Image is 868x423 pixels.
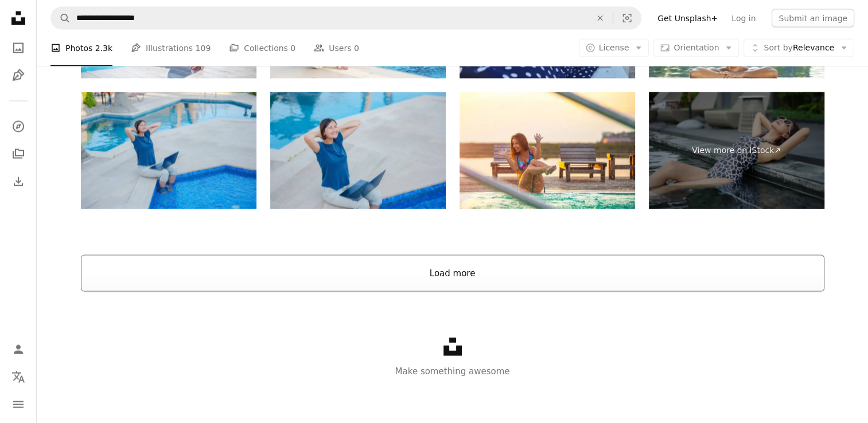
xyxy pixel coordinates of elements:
[7,115,30,138] a: Explore
[651,9,725,28] a: Get Unsplash+
[290,42,295,54] span: 0
[81,92,256,209] img: Young business woman working at computer by hotel pool.
[7,37,30,60] a: Photos
[460,92,635,209] img: Beautiful girl having fun by the swimming pool
[314,30,359,66] a: Users 0
[7,64,30,87] a: Illustrations
[7,393,30,416] button: Menu
[196,42,211,54] span: 109
[674,43,719,52] span: Orientation
[772,9,854,28] button: Submit an image
[649,92,824,209] a: View more on iStock↗
[51,7,71,29] button: Search Unsplash
[653,39,739,57] button: Orientation
[587,7,613,29] button: Clear
[744,39,854,57] button: Sort byRelevance
[81,255,824,292] button: Load more
[131,30,211,66] a: Illustrations 109
[613,7,641,29] button: Visual search
[764,42,834,54] span: Relevance
[354,42,359,54] span: 0
[7,143,30,166] a: Collections
[579,39,649,57] button: License
[270,92,446,209] img: Young business woman working at computer by hotel pool.
[229,30,295,66] a: Collections 0
[599,43,629,52] span: License
[7,170,30,193] a: Download History
[37,365,868,378] p: Make something awesome
[725,9,762,28] a: Log in
[50,7,641,30] form: Find visuals sitewide
[7,7,30,32] a: Home — Unsplash
[764,43,792,52] span: Sort by
[7,338,30,361] a: Log in / Sign up
[7,366,30,389] button: Language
